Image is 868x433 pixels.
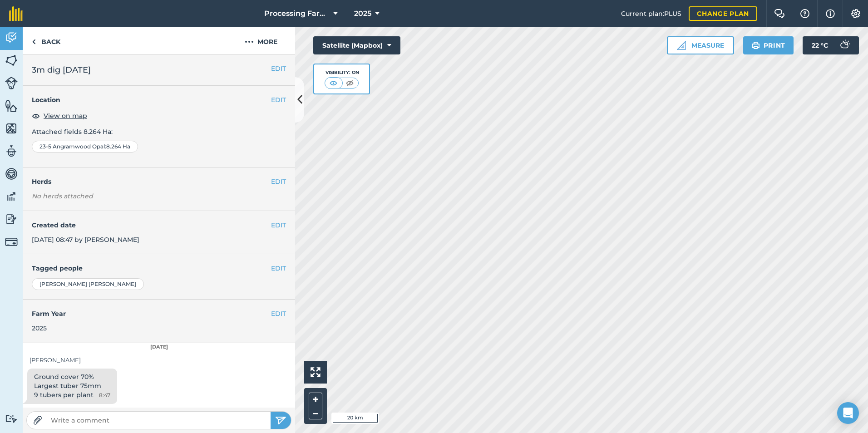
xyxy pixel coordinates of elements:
[837,402,859,424] div: Open Intercom Messenger
[5,167,18,181] img: svg+xml;base64,PD94bWwgdmVyc2lvbj0iMS4wIiBlbmNvZGluZz0idXRmLTgiPz4KPCEtLSBHZW5lcmF0b3I6IEFkb2JlIE...
[32,177,295,187] h4: Herds
[32,36,36,47] img: svg+xml;base64,PHN2ZyB4bWxucz0iaHR0cDovL3d3dy53My5vcmcvMjAwMC9zdmciIHdpZHRoPSI5IiBoZWlnaHQ9IjI0Ii...
[32,110,87,121] button: View on map
[799,9,810,18] img: A question mark icon
[5,212,18,226] img: svg+xml;base64,PD94bWwgdmVyc2lvbj0iMS4wIiBlbmNvZGluZz0idXRmLTgiPz4KPCEtLSBHZW5lcmF0b3I6IEFkb2JlIE...
[354,8,371,19] span: 2025
[5,144,18,158] img: svg+xml;base64,PD94bWwgdmVyc2lvbj0iMS4wIiBlbmNvZGluZz0idXRmLTgiPz4KPCEtLSBHZW5lcmF0b3I6IEFkb2JlIE...
[677,41,686,50] img: Ruler icon
[313,36,400,54] button: Satellite (Mapbox)
[105,143,130,150] span: : 8.264 Ha
[44,111,87,121] span: View on map
[99,391,110,400] span: 8:47
[5,31,18,44] img: svg+xml;base64,PD94bWwgdmVyc2lvbj0iMS4wIiBlbmNvZGluZz0idXRmLTgiPz4KPCEtLSBHZW5lcmF0b3I6IEFkb2JlIE...
[271,220,286,230] button: EDIT
[309,393,322,406] button: +
[32,110,40,121] img: svg+xml;base64,PHN2ZyB4bWxucz0iaHR0cDovL3d3dy53My5vcmcvMjAwMC9zdmciIHdpZHRoPSIxOCIgaGVpZ2h0PSIyNC...
[271,64,286,74] button: EDIT
[245,36,254,47] img: svg+xml;base64,PHN2ZyB4bWxucz0iaHR0cDovL3d3dy53My5vcmcvMjAwMC9zdmciIHdpZHRoPSIyMCIgaGVpZ2h0PSIyNC...
[835,36,853,54] img: svg+xml;base64,PD94bWwgdmVyc2lvbj0iMS4wIiBlbmNvZGluZz0idXRmLTgiPz4KPCEtLSBHZW5lcmF0b3I6IEFkb2JlIE...
[32,323,286,333] div: 2025
[812,36,828,54] span: 22 ° C
[32,309,286,319] h4: Farm Year
[774,9,785,18] img: Two speech bubbles overlapping with the left bubble in the forefront
[328,79,339,88] img: svg+xml;base64,PHN2ZyB4bWxucz0iaHR0cDovL3d3dy53My5vcmcvMjAwMC9zdmciIHdpZHRoPSI1MCIgaGVpZ2h0PSI0MC...
[751,40,760,51] img: svg+xml;base64,PHN2ZyB4bWxucz0iaHR0cDovL3d3dy53My5vcmcvMjAwMC9zdmciIHdpZHRoPSIxOSIgaGVpZ2h0PSIyNC...
[826,8,835,19] img: svg+xml;base64,PHN2ZyB4bWxucz0iaHR0cDovL3d3dy53My5vcmcvMjAwMC9zdmciIHdpZHRoPSIxNyIgaGVpZ2h0PSIxNy...
[27,369,117,404] div: Ground cover 70% Largest tuber 75mm 9 tubers per plant
[689,6,757,21] a: Change plan
[32,263,286,273] h4: Tagged people
[271,263,286,273] button: EDIT
[667,36,734,54] button: Measure
[32,64,286,76] h2: 3m dig [DATE]
[5,122,18,135] img: svg+xml;base64,PHN2ZyB4bWxucz0iaHR0cDovL3d3dy53My5vcmcvMjAwMC9zdmciIHdpZHRoPSI1NiIgaGVpZ2h0PSI2MC...
[275,415,286,426] img: svg+xml;base64,PHN2ZyB4bWxucz0iaHR0cDovL3d3dy53My5vcmcvMjAwMC9zdmciIHdpZHRoPSIyNSIgaGVpZ2h0PSIyNC...
[5,54,18,67] img: svg+xml;base64,PHN2ZyB4bWxucz0iaHR0cDovL3d3dy53My5vcmcvMjAwMC9zdmciIHdpZHRoPSI1NiIgaGVpZ2h0PSI2MC...
[271,95,286,105] button: EDIT
[23,343,295,351] div: [DATE]
[30,355,288,365] div: [PERSON_NAME]
[5,414,18,423] img: svg+xml;base64,PD94bWwgdmVyc2lvbj0iMS4wIiBlbmNvZGluZz0idXRmLTgiPz4KPCEtLSBHZW5lcmF0b3I6IEFkb2JlIE...
[271,177,286,187] button: EDIT
[32,127,286,137] p: Attached fields 8.264 Ha :
[803,36,859,54] button: 22 °C
[5,99,18,113] img: svg+xml;base64,PHN2ZyB4bWxucz0iaHR0cDovL3d3dy53My5vcmcvMjAwMC9zdmciIHdpZHRoPSI1NiIgaGVpZ2h0PSI2MC...
[9,6,23,21] img: fieldmargin Logo
[309,406,322,419] button: –
[850,9,861,18] img: A cog icon
[271,309,286,319] button: EDIT
[344,79,355,88] img: svg+xml;base64,PHN2ZyB4bWxucz0iaHR0cDovL3d3dy53My5vcmcvMjAwMC9zdmciIHdpZHRoPSI1MCIgaGVpZ2h0PSI0MC...
[227,27,295,54] button: More
[23,27,69,54] a: Back
[32,278,144,290] div: [PERSON_NAME] [PERSON_NAME]
[5,236,18,248] img: svg+xml;base64,PD94bWwgdmVyc2lvbj0iMS4wIiBlbmNvZGluZz0idXRmLTgiPz4KPCEtLSBHZW5lcmF0b3I6IEFkb2JlIE...
[32,95,286,105] h4: Location
[325,69,359,76] div: Visibility: On
[32,220,286,230] h4: Created date
[311,367,321,377] img: Four arrows, one pointing top left, one top right, one bottom right and the last bottom left
[39,143,105,150] span: 23-5 Angramwood Opal
[743,36,794,54] button: Print
[23,211,295,255] div: [DATE] 08:47 by [PERSON_NAME]
[5,190,18,203] img: svg+xml;base64,PD94bWwgdmVyc2lvbj0iMS4wIiBlbmNvZGluZz0idXRmLTgiPz4KPCEtLSBHZW5lcmF0b3I6IEFkb2JlIE...
[32,191,295,201] em: No herds attached
[5,77,18,89] img: svg+xml;base64,PD94bWwgdmVyc2lvbj0iMS4wIiBlbmNvZGluZz0idXRmLTgiPz4KPCEtLSBHZW5lcmF0b3I6IEFkb2JlIE...
[621,9,681,19] span: Current plan : PLUS
[33,416,42,425] img: Paperclip icon
[47,414,271,427] input: Write a comment
[264,8,330,19] span: Processing Farms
